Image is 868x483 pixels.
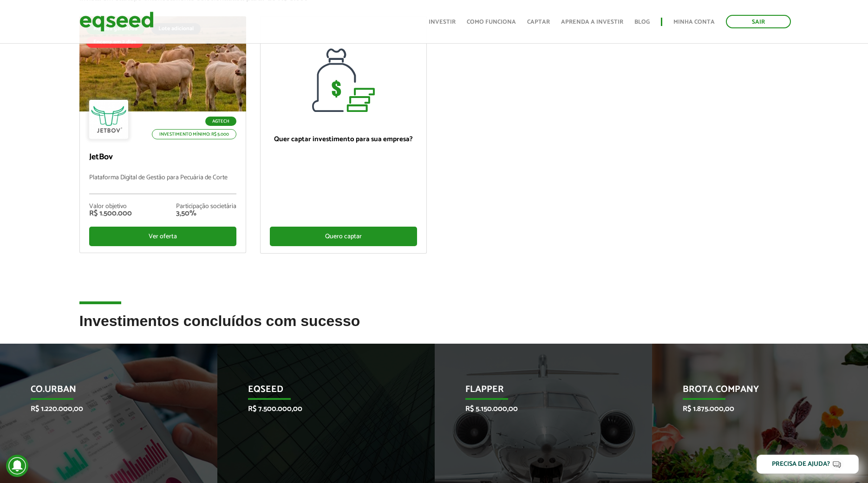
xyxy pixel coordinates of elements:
[726,15,791,28] a: Sair
[248,384,391,400] p: EqSeed
[429,19,456,25] a: Investir
[270,227,417,246] div: Quero captar
[89,210,132,217] div: R$ 1.500.000
[634,19,650,25] a: Blog
[248,405,391,413] p: R$ 7.500.000,00
[205,117,236,126] p: Agtech
[527,19,550,25] a: Captar
[260,16,427,254] a: Quer captar investimento para sua empresa? Quero captar
[673,19,715,25] a: Minha conta
[79,16,246,253] a: Rodada garantida Lote adicional Encerra em 2 dias Agtech Investimento mínimo: R$ 5.000 JetBov Pla...
[467,19,516,25] a: Como funciona
[561,19,623,25] a: Aprenda a investir
[31,405,173,413] p: R$ 1.220.000,00
[89,227,236,246] div: Ver oferta
[683,405,825,413] p: R$ 1.875.000,00
[79,9,154,34] img: EqSeed
[465,384,608,400] p: Flapper
[31,384,173,400] p: Co.Urban
[89,152,236,163] p: JetBov
[270,135,417,144] p: Quer captar investimento para sua empresa?
[176,203,236,210] div: Participação societária
[152,129,236,139] p: Investimento mínimo: R$ 5.000
[176,210,236,217] div: 3,50%
[79,313,789,343] h2: Investimentos concluídos com sucesso
[683,384,825,400] p: Brota Company
[465,405,608,413] p: R$ 5.150.000,00
[89,174,236,194] p: Plataforma Digital de Gestão para Pecuária de Corte
[89,203,132,210] div: Valor objetivo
